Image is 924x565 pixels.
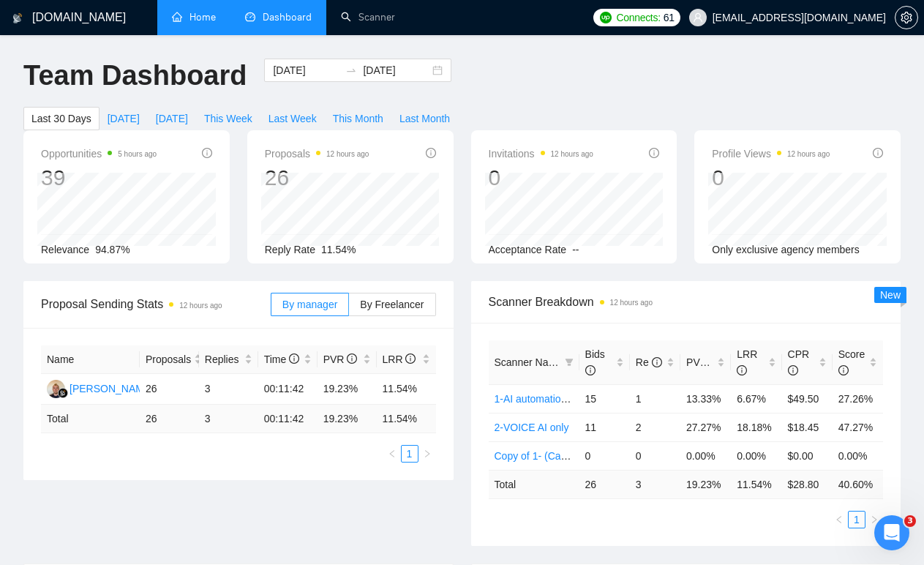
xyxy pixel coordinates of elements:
span: Bids [585,348,605,376]
td: 3 [199,374,258,405]
span: Scanner Name [495,356,563,368]
span: New [880,289,901,301]
span: Connects: [616,10,660,26]
span: info-circle [649,148,659,158]
a: searchScanner [341,11,395,23]
span: [DATE] [108,111,140,127]
time: 12 hours ago [551,150,593,158]
span: Proposals [146,351,191,367]
span: filter [562,351,576,373]
th: Proposals [140,345,199,374]
h1: Team Dashboard [23,59,247,93]
a: setting [895,12,918,23]
td: 6.67% [731,384,781,413]
div: [PERSON_NAME] [70,381,154,397]
span: right [870,515,879,524]
span: Proposal Sending Stats [41,295,271,313]
span: info-circle [788,365,798,375]
td: $49.50 [782,384,833,413]
li: Previous Page [830,511,848,528]
img: gigradar-bm.png [58,388,68,398]
time: 12 hours ago [787,150,830,158]
td: Total [41,405,140,433]
span: info-circle [838,365,849,375]
button: setting [895,6,918,29]
span: Scanner Breakdown [489,293,884,311]
span: 94.87% [95,244,129,255]
span: info-circle [347,353,357,364]
span: Invitations [489,145,593,162]
img: upwork-logo.png [600,12,612,23]
div: 0 [489,164,593,192]
span: info-circle [405,353,416,364]
span: By Freelancer [360,299,424,310]
span: Re [636,356,662,368]
td: 2 [630,413,680,441]
td: 0.00% [731,441,781,470]
a: 1-AI automation and Voice for CRM & Booking [495,393,705,405]
span: Time [264,353,299,365]
span: Only exclusive agency members [712,244,860,255]
time: 12 hours ago [179,302,222,310]
span: Last Month [399,111,450,127]
span: Proposals [265,145,369,162]
span: LRR [737,348,757,376]
span: filter [565,358,574,367]
td: 15 [579,384,630,413]
span: info-circle [289,353,299,364]
a: Copy of 1- (Cate) AI automation and Voice for CRM & Booking (different categories) [495,450,874,462]
td: $0.00 [782,441,833,470]
span: info-circle [426,148,436,158]
td: 00:11:42 [258,374,318,405]
td: 27.27% [680,413,731,441]
td: 18.18% [731,413,781,441]
span: [DATE] [156,111,188,127]
span: 3 [904,515,916,527]
span: Score [838,348,865,376]
span: CPR [788,348,810,376]
li: Next Page [865,511,883,528]
span: info-circle [585,365,596,375]
button: This Month [325,107,391,130]
span: Opportunities [41,145,157,162]
span: This Week [204,111,252,127]
button: Last Week [260,107,325,130]
span: Acceptance Rate [489,244,567,255]
td: 00:11:42 [258,405,318,433]
a: 1 [849,512,865,528]
span: Relevance [41,244,89,255]
input: Start date [273,62,339,78]
td: 3 [630,470,680,498]
span: to [345,64,357,76]
a: 2-VOICE AI only [495,422,569,433]
span: left [388,449,397,458]
span: info-circle [202,148,212,158]
td: 0.00% [680,441,731,470]
input: End date [363,62,429,78]
div: 39 [41,164,157,192]
td: $18.45 [782,413,833,441]
iframe: Intercom live chat [874,515,909,550]
span: user [693,12,703,23]
li: 1 [401,445,418,463]
td: 11.54 % [731,470,781,498]
img: logo [12,7,23,30]
td: 13.33% [680,384,731,413]
td: 0.00% [833,441,883,470]
time: 5 hours ago [118,150,157,158]
td: 26 [140,405,199,433]
span: -- [572,244,579,255]
div: 26 [265,164,369,192]
span: By manager [282,299,337,310]
span: dashboard [245,12,255,22]
td: 19.23 % [318,405,377,433]
div: 0 [712,164,830,192]
span: info-circle [737,365,747,375]
span: PVR [686,356,721,368]
button: Last 30 Days [23,107,99,130]
button: right [418,445,436,463]
td: 11.54 % [377,405,436,433]
button: left [383,445,401,463]
th: Replies [199,345,258,374]
span: Last Week [268,111,317,127]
